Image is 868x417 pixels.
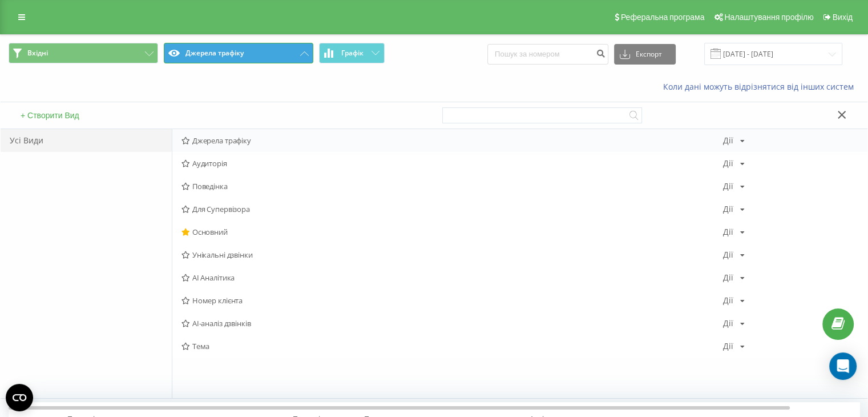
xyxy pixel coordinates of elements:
[181,274,723,282] span: AI Аналітика
[829,352,857,380] div: Open Intercom Messenger
[723,205,733,213] div: Дії
[181,182,723,190] span: Поведінка
[833,13,853,22] span: Вихід
[181,296,723,304] span: Номер клієнта
[319,43,385,63] button: Графік
[181,319,723,327] span: AI-аналіз дзвінків
[27,49,48,58] span: Вхідні
[181,205,723,213] span: Для Супервізора
[181,159,723,167] span: Аудиторія
[724,13,813,22] span: Налаштування профілю
[663,81,859,92] a: Коли дані можуть відрізнятися вiд інших систем
[723,274,733,282] div: Дії
[181,342,723,350] span: Тема
[723,251,733,259] div: Дії
[723,228,733,236] div: Дії
[181,137,723,145] span: Джерела трафіку
[164,43,313,63] button: Джерела трафіку
[9,43,158,63] button: Вхідні
[723,296,733,304] div: Дії
[723,137,733,145] div: Дії
[1,129,172,152] div: Усі Види
[723,319,733,327] div: Дії
[614,44,676,65] button: Експорт
[621,13,705,22] span: Реферальна програма
[834,110,850,122] button: Закрити
[181,228,723,236] span: Основний
[341,49,364,57] span: Графік
[17,110,83,121] button: + Створити Вид
[723,182,733,190] div: Дії
[487,44,608,65] input: Пошук за номером
[723,342,733,350] div: Дії
[723,159,733,167] div: Дії
[181,251,723,259] span: Унікальні дзвінки
[6,384,33,411] button: Open CMP widget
